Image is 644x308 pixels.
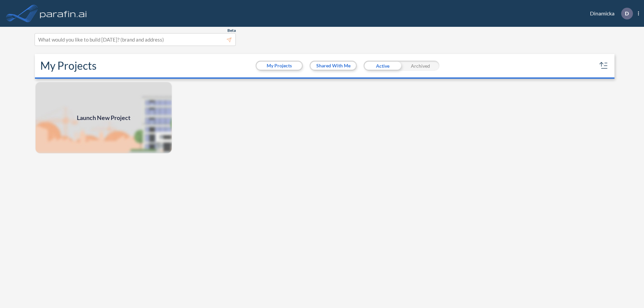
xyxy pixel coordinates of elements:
[311,62,356,70] button: Shared With Me
[580,8,639,19] div: Dinamicka
[364,61,401,71] div: Active
[401,61,439,71] div: Archived
[77,113,130,122] span: Launch New Project
[257,62,302,70] button: My Projects
[39,7,88,20] img: logo
[40,59,97,72] h2: My Projects
[598,60,609,71] button: sort
[625,10,629,16] p: D
[35,81,172,154] img: add
[227,28,236,33] span: Beta
[35,81,172,154] a: Launch New Project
